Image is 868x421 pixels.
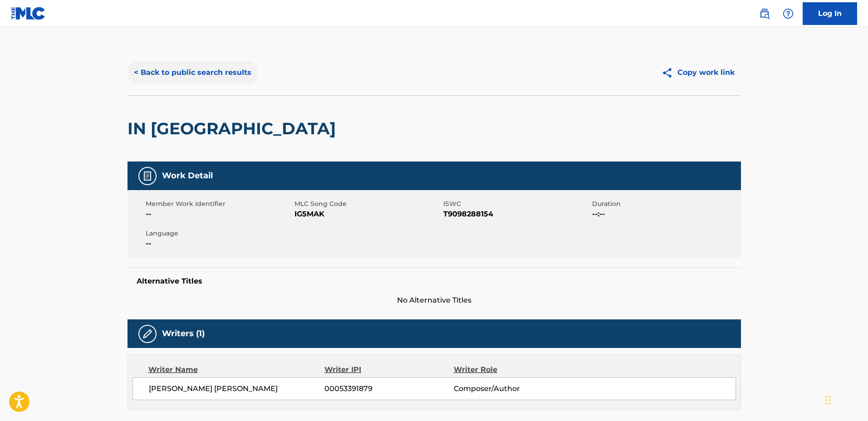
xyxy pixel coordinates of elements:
[162,328,205,339] h5: Writers (1)
[146,199,292,209] span: Member Work Identifier
[149,383,325,394] span: [PERSON_NAME] [PERSON_NAME]
[294,199,441,209] span: MLC Song Code
[142,328,153,339] img: Writers
[294,209,441,220] span: IG5MAK
[454,383,571,394] span: Composer/Author
[779,5,797,23] div: Help
[823,377,868,421] iframe: Chat Widget
[148,364,325,375] div: Writer Name
[162,171,213,181] h5: Work Detail
[759,8,770,19] img: search
[146,229,292,238] span: Language
[454,364,571,375] div: Writer Role
[146,238,292,249] span: --
[662,67,677,78] img: Copy work link
[755,5,774,23] a: Public Search
[142,171,153,181] img: Work Detail
[443,199,590,209] span: ISWC
[443,209,590,220] span: T9098288154
[324,383,453,394] span: 00053391879
[128,295,741,306] span: No Alternative Titles
[128,118,340,139] h2: IN [GEOGRAPHIC_DATA]
[592,209,739,220] span: --:--
[11,7,46,20] img: MLC Logo
[324,364,454,375] div: Writer IPI
[783,8,794,19] img: help
[146,209,292,220] span: --
[803,2,857,25] a: Log In
[655,61,741,84] button: Copy work link
[592,199,739,209] span: Duration
[825,387,831,414] div: Drag
[128,61,258,84] button: < Back to public search results
[137,277,732,286] h5: Alternative Titles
